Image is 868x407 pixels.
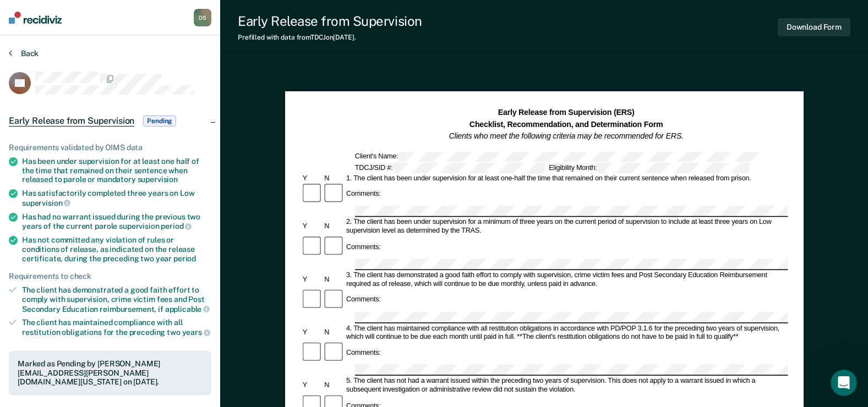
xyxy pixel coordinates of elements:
div: Y [301,276,323,284]
div: TDCJ/SID #: [353,162,547,173]
button: Back [9,48,39,58]
div: Has satisfactorily completed three years on Low [22,189,211,207]
div: Comments: [345,349,383,358]
div: Comments: [345,243,383,251]
div: Y [301,174,323,183]
iframe: Intercom live chat [831,370,857,396]
img: Recidiviz [9,12,62,24]
div: 3. The client has demonstrated a good faith effort to comply with supervision, crime victim fees ... [345,271,788,289]
div: 2. The client has been under supervision for a minimum of three years on the current period of su... [345,218,788,235]
button: Download Form [778,18,850,36]
div: N [323,328,345,337]
strong: Checklist, Recommendation, and Determination Form [470,120,663,129]
div: 1. The client has been under supervision for at least one-half the time that remained on their cu... [345,174,788,183]
div: D S [194,9,211,26]
div: Prefilled with data from TDCJ on [DATE] . [238,34,422,41]
div: Client's Name: [353,151,759,162]
div: 4. The client has maintained compliance with all restitution obligations in accordance with PD/PO... [345,324,788,342]
span: supervision [22,199,70,207]
em: Clients who meet the following criteria may be recommended for ERS. [449,131,683,140]
div: Requirements validated by OIMS data [9,143,211,152]
div: Has been under supervision for at least one half of the time that remained on their sentence when... [22,157,211,184]
div: N [323,174,345,183]
div: Has not committed any violation of rules or conditions of release, as indicated on the release ce... [22,235,211,263]
div: Y [301,222,323,231]
div: N [323,222,345,231]
span: Early Release from Supervision [9,116,134,127]
div: The client has demonstrated a good faith effort to comply with supervision, crime victim fees and... [22,285,211,313]
div: Marked as Pending by [PERSON_NAME][EMAIL_ADDRESS][PERSON_NAME][DOMAIN_NAME][US_STATE] on [DATE]. [18,359,203,387]
div: Comments: [345,190,383,199]
strong: Early Release from Supervision (ERS) [498,108,634,117]
span: supervision [138,175,178,184]
span: period [161,222,192,230]
button: DS [194,9,211,26]
div: N [323,381,345,390]
div: Requirements to check [9,272,211,281]
div: N [323,276,345,284]
span: period [173,254,196,263]
div: 5. The client has not had a warrant issued within the preceding two years of supervision. This do... [345,377,788,394]
span: Pending [143,116,176,127]
span: years [182,328,210,337]
div: Y [301,328,323,337]
span: applicable [165,305,210,313]
div: The client has maintained compliance with all restitution obligations for the preceding two [22,318,211,337]
div: Early Release from Supervision [238,13,422,29]
div: Eligibility Month: [547,162,751,173]
div: Y [301,381,323,390]
div: Has had no warrant issued during the previous two years of the current parole supervision [22,212,211,231]
div: Comments: [345,296,383,305]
